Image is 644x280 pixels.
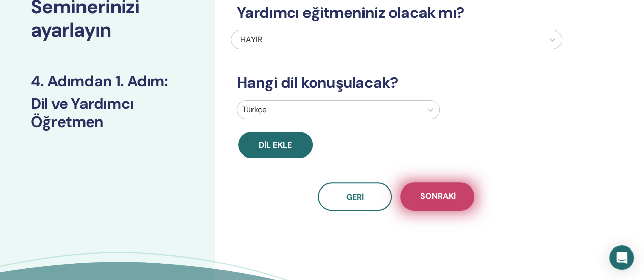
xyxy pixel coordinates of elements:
[259,140,292,150] font: Dil ekle
[609,245,634,270] div: Intercom Messenger'ı açın
[419,191,455,201] font: Sonraki
[237,3,464,22] font: Yardımcı eğitmeniniz olacak mı?
[238,132,313,158] button: Dil ekle
[237,73,398,92] font: Hangi dil konuşulacak?
[31,71,164,91] font: 4. Adımdan 1. Adım
[31,94,133,132] font: Dil ve Yardımcı Öğretmen
[346,192,364,202] font: Geri
[400,182,474,211] button: Sonraki
[164,71,168,91] font: :
[318,182,392,211] button: Geri
[240,34,263,45] font: HAYIR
